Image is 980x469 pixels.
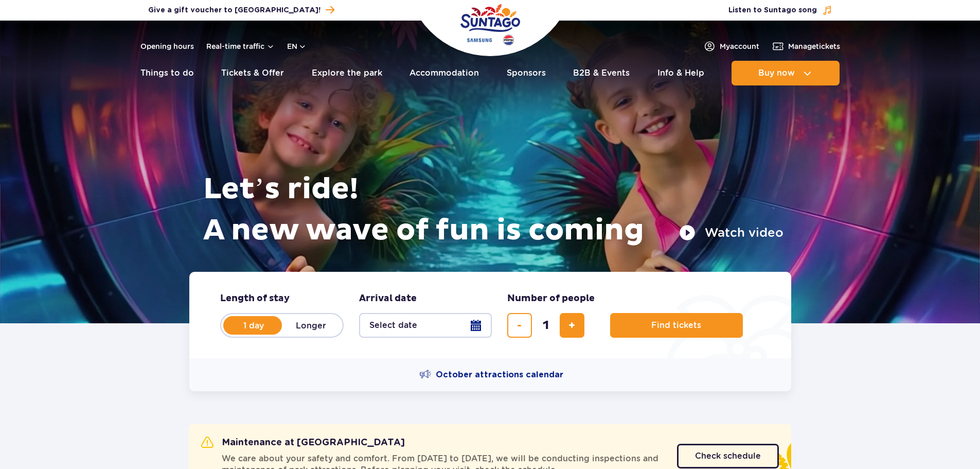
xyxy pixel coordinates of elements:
button: en [287,41,307,51]
button: Buy now [732,61,840,85]
button: add ticket [560,313,584,338]
button: Watch video [679,224,783,241]
a: October attractions calendar [419,369,563,381]
span: My account [720,41,759,51]
label: Longer [282,315,341,336]
h1: Let’s ride! A new wave of fun is coming [203,169,783,251]
span: Give a gift voucher to [GEOGRAPHIC_DATA]! [148,5,320,15]
span: Length of stay [220,292,290,305]
a: Opening hours [140,41,194,51]
a: Accommodation [409,61,479,85]
label: 1 day [224,315,283,336]
button: Select date [359,313,492,338]
span: Find tickets [651,321,701,330]
form: Planning your visit to Park of Poland [189,272,791,358]
a: Check schedule [677,444,779,468]
span: October attractions calendar [436,369,563,380]
a: B2B & Events [573,61,630,85]
a: Info & Help [657,61,704,85]
span: Arrival date [359,292,417,305]
a: Sponsors [507,61,546,85]
span: Buy now [758,68,795,78]
span: Number of people [507,292,595,305]
a: Managetickets [772,40,840,53]
button: remove ticket [507,313,532,338]
a: Tickets & Offer [221,61,284,85]
span: Check schedule [695,452,761,460]
a: Things to do [140,61,194,85]
span: Manage tickets [788,41,840,51]
button: Find tickets [610,313,743,338]
a: Give a gift voucher to [GEOGRAPHIC_DATA]! [148,3,334,17]
input: number of tickets [533,313,558,338]
a: Myaccount [703,40,759,53]
a: Explore the park [312,61,382,85]
button: Listen to Suntago song [728,5,832,15]
button: Real-time traffic [206,42,275,50]
h2: Maintenance at [GEOGRAPHIC_DATA] [201,437,405,449]
span: Listen to Suntago song [728,5,817,15]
